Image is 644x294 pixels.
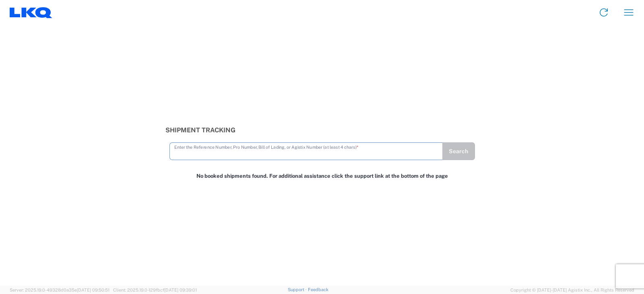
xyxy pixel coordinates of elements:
div: No booked shipments found. For additional assistance click the support link at the bottom of the ... [161,169,483,184]
span: Server: 2025.19.0-49328d0a35e [10,288,109,292]
a: Support [288,287,308,292]
a: Feedback [308,287,328,292]
span: Copyright © [DATE]-[DATE] Agistix Inc., All Rights Reserved [510,286,634,294]
span: Client: 2025.19.0-129fbcf [113,288,197,292]
h3: Shipment Tracking [165,126,479,134]
span: [DATE] 09:50:51 [77,288,109,292]
span: [DATE] 09:39:01 [164,288,197,292]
